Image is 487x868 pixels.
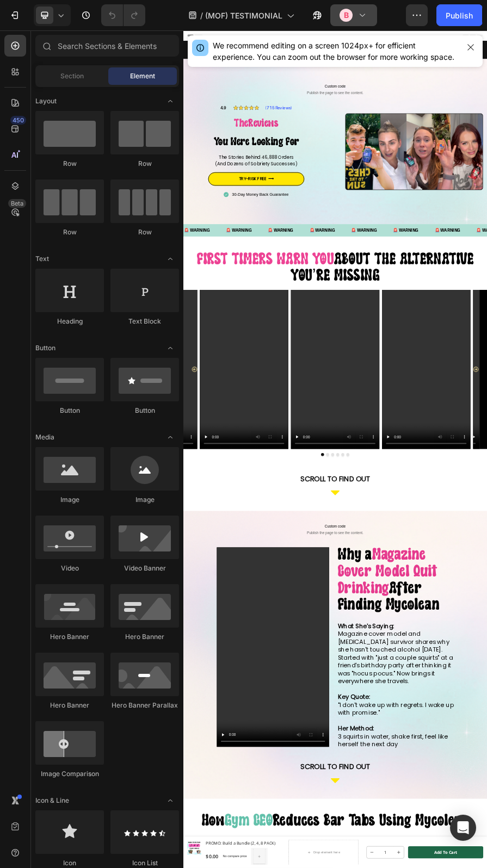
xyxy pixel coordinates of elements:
div: Open Intercom Messenger [450,815,476,841]
span: Section [60,71,84,81]
strong: 🚨 WARNING [271,424,326,435]
div: Text Block [110,317,179,326]
div: Button [35,406,104,416]
span: Toggle open [162,339,179,357]
span: 30-Day Money Back Guarantee [104,348,226,357]
div: Hero Banner [110,632,179,642]
span: You Were Looking For [65,226,249,251]
div: Row [110,159,179,169]
span: Reviews [140,186,205,211]
p: 4.9 [79,158,93,174]
strong: 🚨 WARNING [2,424,57,435]
div: Button [110,406,179,416]
div: Image [35,495,104,505]
p: (715 Reviews) [176,158,235,174]
span: (MOF) TESTIMONIAL [205,10,282,21]
div: Publish [446,10,473,21]
img: Section_1_SQUARE_MYCO_Logo_white.png [307,22,346,61]
span: The Stories Behind 46,888 Orders [76,265,237,279]
div: 450 [10,116,26,125]
span: Icon & Line [35,796,69,805]
div: Hero Banner Parallax [110,700,179,710]
strong: 🚨 WARNING [181,424,236,435]
a: TRY-RISK FREE ⟶ [53,305,261,334]
span: Toggle open [162,250,179,268]
div: Icon List [110,858,179,868]
div: Icon [35,858,104,868]
div: Hero Banner [35,700,104,710]
iframe: Design area [183,30,487,868]
div: Video Banner [110,563,179,573]
span: Button [35,343,56,353]
div: Image [110,495,179,505]
span: Element [130,71,155,81]
span: Toggle open [162,92,179,110]
div: Heading [35,317,104,326]
div: Video [35,563,104,573]
div: Undo/Redo [101,4,145,26]
span: / [200,10,203,21]
div: Hero Banner [35,632,104,642]
button: Carousel Back Arrow [9,714,39,744]
span: Toggle open [162,429,179,446]
span: The [109,186,140,211]
button: B [330,4,377,26]
div: Row [35,159,104,169]
span: (And Dozens of Sobriety Successes) [68,280,245,294]
span: Media [35,432,54,442]
img: gempages_512970537769632904-2ec63a24-fafc-4922-85ff-705b10d9340b.png [106,158,163,175]
span: Layout [35,96,57,106]
div: Beta [8,199,26,208]
strong: 🚨 WARNING [361,424,416,435]
div: We recommend editing on a screen 1024px+ for efficient experience. You can zoom out the browser f... [213,40,459,63]
strong: 🚨 WARNING [91,424,146,435]
p: B [344,10,349,21]
span: FIRST TIMERS WARN YOU [29,471,324,508]
input: Search Sections & Elements [35,35,179,57]
div: Row [35,227,104,237]
strong: TRY-RISK FREE ⟶ [119,313,194,325]
div: Image Comparison [35,769,104,779]
span: Text [35,254,49,264]
div: Row [110,227,179,237]
button: Publish [436,4,482,26]
span: Toggle open [162,792,179,809]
